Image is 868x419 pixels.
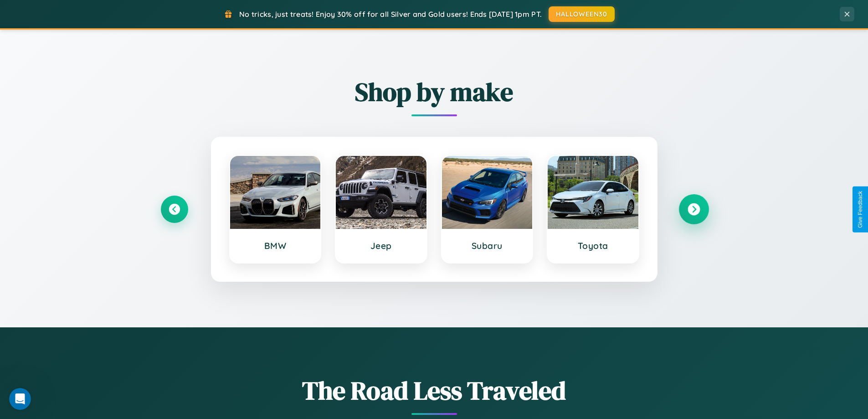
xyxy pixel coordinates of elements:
h2: Shop by make [161,74,708,109]
span: No tricks, just treats! Enjoy 30% off for all Silver and Gold users! Ends [DATE] 1pm PT. [239,10,542,19]
h3: Jeep [345,240,417,251]
h3: Subaru [451,240,524,251]
div: Give Feedback [857,191,863,228]
button: HALLOWEEN30 [549,6,615,22]
iframe: Intercom live chat [9,388,31,410]
h3: BMW [239,240,312,251]
h3: Toyota [557,240,629,251]
h1: The Road Less Traveled [161,373,708,408]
